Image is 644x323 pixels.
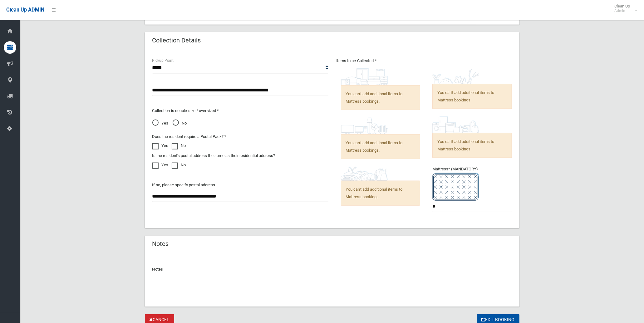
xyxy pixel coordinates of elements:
[336,57,512,65] p: Items to be Collected *
[432,167,512,201] span: Mattress* (MANDATORY)
[341,85,420,110] span: You can't add additional items to Mattress bookings.
[341,167,388,181] img: b13cc3517677393f34c0a387616ef184.png
[152,161,169,169] label: Yes
[145,34,209,46] header: Collection Details
[152,107,328,115] p: Collection is double size / oversized *
[152,266,512,273] p: Notes
[172,161,186,169] label: No
[152,120,169,127] span: Yes
[145,238,176,250] header: Notes
[152,133,227,140] label: Does the resident require a Postal Pack? *
[432,116,479,133] img: 36c1b0289cb1767239cdd3de9e694f19.png
[152,152,275,159] label: Is the resident's postal address the same as their residential address?
[614,8,630,13] small: Admin
[432,173,479,201] img: e7408bece873d2c1783593a074e5cb2f.png
[341,118,388,134] img: 394712a680b73dbc3d2a6a3a7ffe5a07.png
[173,120,187,127] span: No
[432,84,512,109] span: You can't add additional items to Mattress bookings.
[341,181,420,206] span: You can't add additional items to Mattress bookings.
[6,7,44,13] span: Clean Up ADMIN
[341,134,420,159] span: You can't add additional items to Mattress bookings.
[432,68,479,84] img: 4fd8a5c772b2c999c83690221e5242e0.png
[152,142,169,149] label: Yes
[432,133,512,158] span: You can't add additional items to Mattress bookings.
[341,68,388,85] img: aa9efdbe659d29b613fca23ba79d85cb.png
[611,4,636,13] span: Clean Up
[172,142,186,149] label: No
[152,181,215,189] label: If no, please specify postal address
